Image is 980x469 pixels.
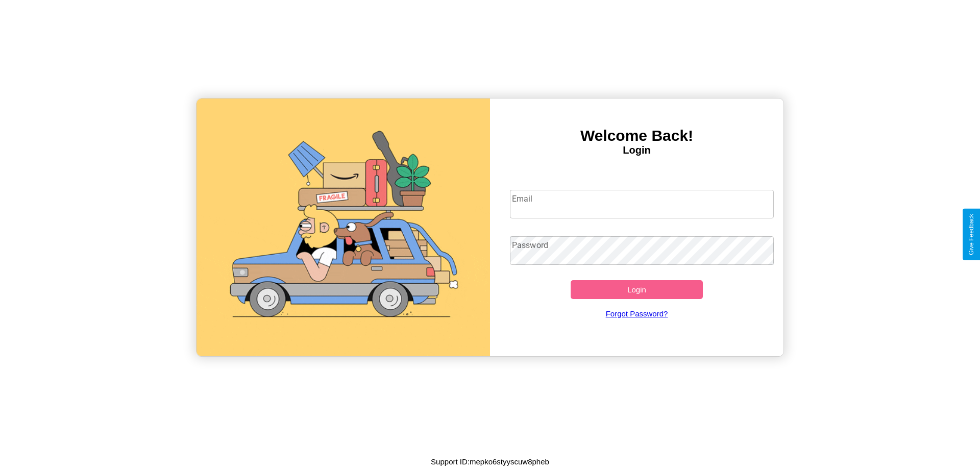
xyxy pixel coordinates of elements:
img: gif [197,98,490,356]
p: Support ID: mepko6styyscuw8pheb [431,455,549,468]
div: Give Feedback [968,214,975,255]
h3: Welcome Back! [490,127,783,144]
a: Forgot Password? [505,299,769,328]
h4: Login [490,144,783,156]
button: Login [571,280,703,299]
